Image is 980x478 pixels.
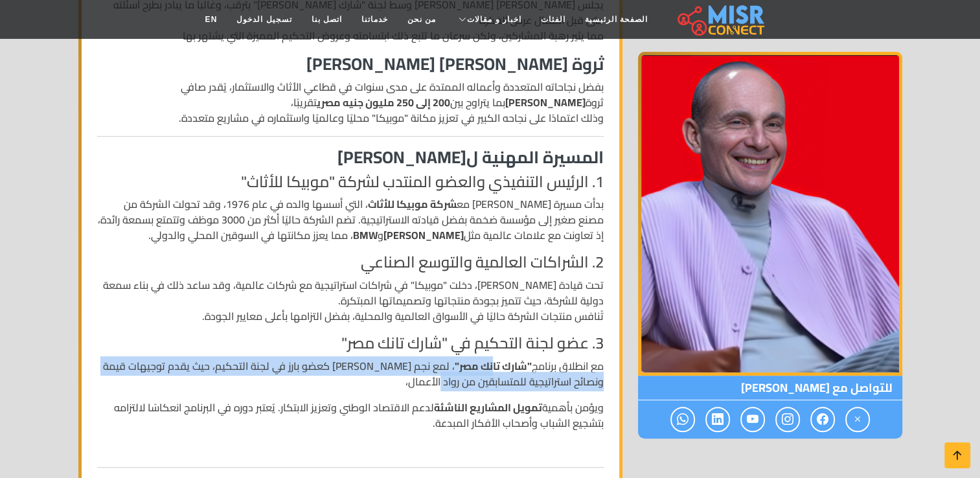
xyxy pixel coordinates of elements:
h3: المسيرة المهنية ل[PERSON_NAME] [97,147,604,167]
a: EN [196,7,227,32]
img: محمد فاروق [638,52,902,376]
p: بفضل نجاحاته المتعددة وأعماله الممتدة على مدى سنوات في قطاعي الأثاث والاستثمار، يُقدر صافي ثروة ب... [97,79,604,126]
a: من نحن [398,7,446,32]
strong: BMW [353,225,378,245]
strong: شركة موبيكا للأثاث [368,194,457,214]
span: اخبار و مقالات [467,14,521,25]
strong: 200 إلى 250 مليون جنيه مصري [317,93,450,112]
a: الفئات [531,7,575,32]
strong: تمويل المشاريع الناشئة [434,398,542,417]
strong: "شارك تانك مصر" [455,356,532,376]
strong: [PERSON_NAME] [383,225,464,245]
h4: 1. الرئيس التنفيذي والعضو المنتدب لشركة "موبيكا للأثاث" [97,173,604,192]
a: الصفحة الرئيسية [575,7,657,32]
p: بدأت مسيرة [PERSON_NAME] مع ، التي أسسها والده في عام 1976، وقد تحولت الشركة من مصنع صغير إلى مؤس... [97,196,604,243]
a: اخبار و مقالات [446,7,531,32]
h4: 2. الشراكات العالمية والتوسع الصناعي [97,253,604,272]
img: main.misr_connect [678,3,764,36]
p: ويؤمن بأهمية لدعم الاقتصاد الوطني وتعزيز الابتكار. يُعتبر دوره في البرنامج انعكاسًا لالتزامه بتشج... [97,400,604,431]
h3: ثروة [PERSON_NAME] [PERSON_NAME] [97,54,604,74]
h4: 3. عضو لجنة التحكيم في "شارك تانك مصر" [97,334,604,353]
a: تسجيل الدخول [227,7,301,32]
p: مع انطلاق برنامج ، لمع نجم [PERSON_NAME] كعضو بارز في لجنة التحكيم، حيث يقدم توجيهات قيمة ونصائح ... [97,358,604,389]
a: اتصل بنا [302,7,352,32]
a: خدماتنا [352,7,398,32]
p: تحت قيادة [PERSON_NAME]، دخلت "موبيكا" في شراكات استراتيجية مع شركات عالمية، وقد ساعد ذلك في بناء... [97,277,604,324]
span: للتواصل مع [PERSON_NAME] [638,376,902,400]
strong: [PERSON_NAME] [505,93,586,112]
